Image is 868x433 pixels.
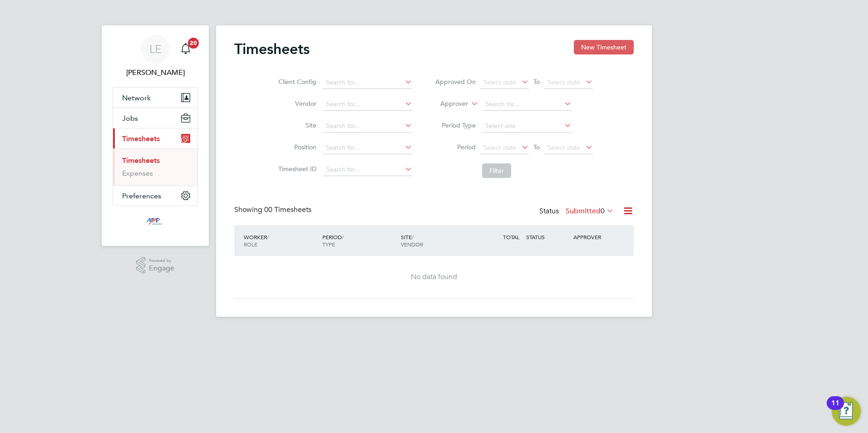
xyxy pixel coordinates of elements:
[482,98,572,111] input: Search for...
[234,40,310,58] h2: Timesheets
[122,192,161,200] span: Preferences
[323,76,412,89] input: Search for...
[547,143,580,152] span: Select date
[276,143,316,151] label: Position
[524,229,571,245] div: STATUS
[122,156,160,165] a: Timesheets
[539,205,616,218] div: Status
[574,40,634,54] button: New Timesheet
[188,38,199,49] span: 20
[482,120,572,133] input: Select one
[113,88,197,108] button: Network
[113,215,198,230] a: Go to home page
[276,99,316,108] label: Vendor
[342,233,344,241] span: /
[483,143,516,152] span: Select date
[399,229,477,252] div: SITE
[113,186,197,206] button: Preferences
[322,241,335,248] span: TYPE
[264,205,311,214] span: 00 Timesheets
[571,229,618,245] div: APPROVER
[113,67,198,78] span: Libby Evans
[234,205,313,215] div: Showing
[149,265,174,272] span: Engage
[323,120,412,133] input: Search for...
[276,78,316,86] label: Client Config
[531,76,542,88] span: To
[113,128,197,148] button: Timesheets
[435,143,476,151] label: Period
[243,272,625,282] div: No data found
[143,215,168,230] img: mmpconsultancy-logo-retina.png
[323,163,412,176] input: Search for...
[122,134,160,143] span: Timesheets
[276,165,316,173] label: Timesheet ID
[113,108,197,128] button: Jobs
[832,397,861,426] button: Open Resource Center, 11 new notifications
[601,207,605,216] span: 0
[503,233,519,241] span: TOTAL
[149,257,174,265] span: Powered by
[320,229,399,252] div: PERIOD
[323,142,412,154] input: Search for...
[136,257,175,274] a: Powered byEngage
[102,25,209,246] nav: Main navigation
[242,229,320,252] div: WORKER
[547,78,580,86] span: Select date
[267,233,269,241] span: /
[831,403,839,415] div: 11
[122,114,138,123] span: Jobs
[122,169,153,177] a: Expenses
[435,78,476,86] label: Approved On
[412,233,414,241] span: /
[483,78,516,86] span: Select date
[113,148,197,185] div: Timesheets
[323,98,412,111] input: Search for...
[566,207,614,216] label: Submitted
[531,141,542,153] span: To
[244,241,257,248] span: ROLE
[177,34,195,64] a: 20
[482,163,511,178] button: Filter
[276,121,316,129] label: Site
[401,241,423,248] span: VENDOR
[122,93,151,102] span: Network
[427,99,468,108] label: Approver
[435,121,476,129] label: Period Type
[149,43,162,55] span: LE
[113,34,198,78] a: LE[PERSON_NAME]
